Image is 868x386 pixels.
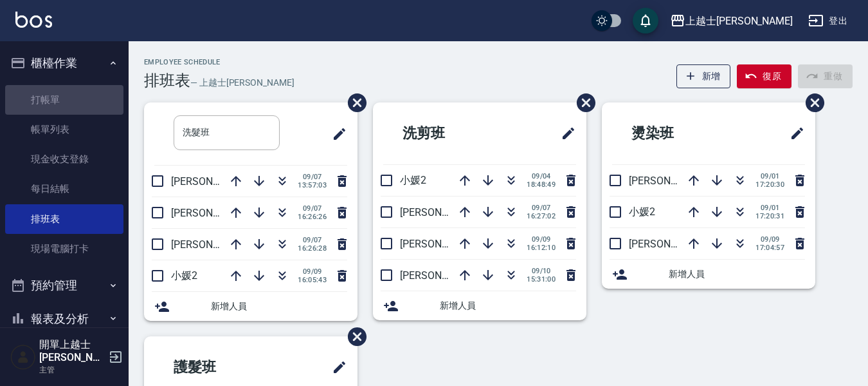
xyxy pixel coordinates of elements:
button: 上越士[PERSON_NAME] [665,8,798,34]
h2: 洗剪班 [383,110,509,157]
img: Logo [15,12,52,28]
h2: Employee Schedule [144,58,294,66]
span: [PERSON_NAME]8 [629,175,712,187]
button: save [633,8,658,34]
a: 打帳單 [5,85,123,115]
span: 09/07 [298,173,327,181]
span: [PERSON_NAME]8 [400,269,483,282]
button: 櫃檯作業 [5,46,123,80]
span: 刪除班表 [338,84,368,122]
span: [PERSON_NAME]12 [400,206,489,218]
span: 修改班表的標題 [553,118,576,149]
div: 新增人員 [373,291,586,320]
h3: 排班表 [144,72,190,90]
button: 預約管理 [5,269,123,302]
span: 17:20:31 [755,212,784,220]
span: [PERSON_NAME]12 [171,175,260,188]
p: 主管 [39,364,105,376]
span: 新增人員 [211,300,347,313]
span: 09/01 [755,204,784,212]
div: 新增人員 [144,292,357,321]
a: 每日結帳 [5,174,123,204]
span: 09/07 [298,204,327,213]
span: 刪除班表 [796,84,826,122]
span: [PERSON_NAME]12 [629,238,718,250]
span: [PERSON_NAME]12 [400,238,489,250]
span: 新增人員 [669,267,805,281]
span: 16:05:43 [298,276,327,284]
span: 刪除班表 [338,318,368,356]
h5: 開單上越士[PERSON_NAME] [39,338,105,364]
a: 排班表 [5,204,123,234]
span: 18:48:49 [527,180,556,189]
button: 登出 [803,9,853,33]
span: 小媛2 [171,269,197,282]
span: 17:20:30 [755,180,784,189]
span: 17:04:57 [755,244,784,252]
span: 新增人員 [440,299,576,313]
span: 13:57:03 [298,181,327,189]
span: 小媛2 [400,174,426,186]
span: 09/09 [298,267,327,276]
button: 報表及分析 [5,302,123,336]
a: 帳單列表 [5,115,123,144]
a: 現金收支登錄 [5,144,123,174]
h2: 燙染班 [612,110,737,157]
button: 新增 [676,64,731,88]
h6: — 上越士[PERSON_NAME] [190,76,294,90]
span: 09/04 [527,172,556,180]
span: 16:12:10 [527,244,556,252]
span: 09/07 [298,236,327,244]
span: [PERSON_NAME]8 [171,207,254,219]
span: 09/10 [527,267,556,275]
span: 小媛2 [629,206,655,218]
span: 09/09 [755,235,784,244]
span: 09/01 [755,172,784,180]
span: 修改班表的標題 [324,352,347,383]
div: 新增人員 [602,260,815,289]
span: 修改班表的標題 [324,119,347,150]
input: 排版標題 [174,115,280,150]
span: 16:26:28 [298,244,327,253]
button: 復原 [737,64,791,88]
span: 09/09 [527,235,556,244]
a: 現場電腦打卡 [5,234,123,264]
span: 刪除班表 [567,84,597,122]
img: Person [10,344,36,370]
span: 09/07 [527,204,556,212]
span: [PERSON_NAME]12 [171,238,260,251]
span: 16:26:26 [298,213,327,221]
span: 修改班表的標題 [782,118,805,149]
span: 16:27:02 [527,212,556,220]
span: 15:31:00 [527,275,556,284]
div: 上越士[PERSON_NAME] [685,13,793,29]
